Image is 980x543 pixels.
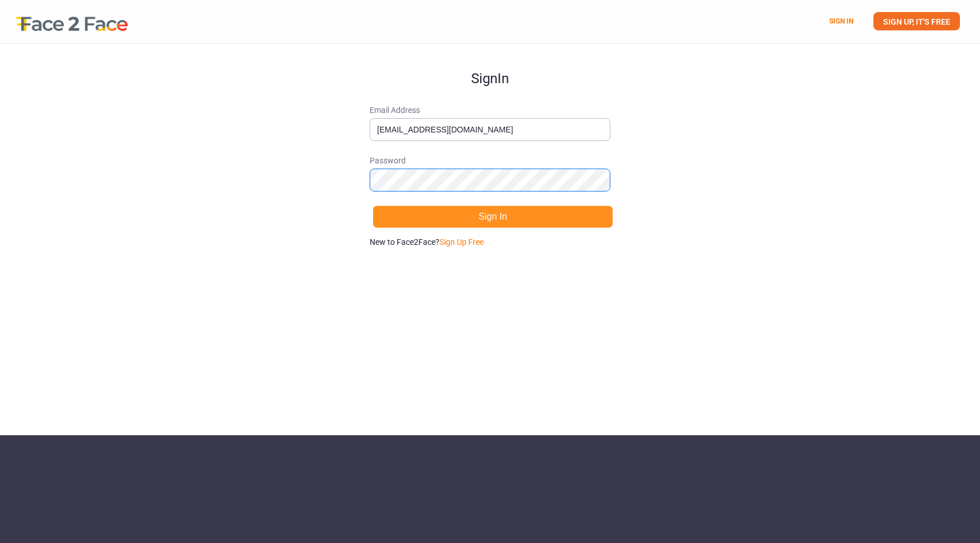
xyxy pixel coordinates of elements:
[440,237,484,247] a: Sign Up Free
[370,155,610,166] span: Password
[829,17,853,25] a: SIGN IN
[370,118,610,141] input: Email Address
[370,169,610,192] input: Password
[873,12,960,30] a: SIGN UP, IT'S FREE
[370,104,610,116] span: Email Address
[373,205,613,228] button: Sign In
[370,236,610,248] p: New to Face2Face?
[370,44,610,86] h1: Sign In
